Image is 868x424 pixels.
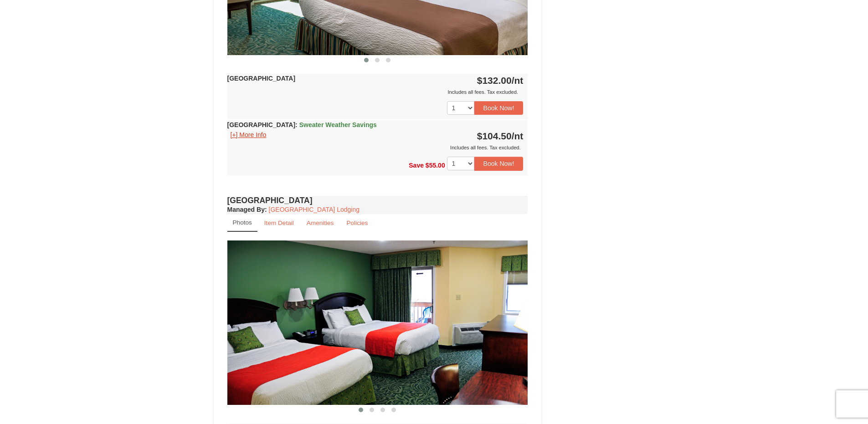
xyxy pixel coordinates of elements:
[227,240,528,405] img: 18876286-41-233aa5f3.jpg
[227,143,524,152] div: Includes all fees. Tax excluded.
[227,214,257,232] a: Photos
[264,220,294,226] small: Item Detail
[307,220,334,226] small: Amenities
[301,214,340,232] a: Amenities
[346,220,368,226] small: Policies
[340,214,374,232] a: Policies
[227,130,270,140] button: [+] More Info
[474,157,524,170] button: Book Now!
[258,214,300,232] a: Item Detail
[269,206,360,213] a: [GEOGRAPHIC_DATA] Lodging
[227,121,377,128] strong: [GEOGRAPHIC_DATA]
[295,121,298,128] span: :
[227,206,265,213] span: Managed By
[227,206,267,213] strong: :
[233,219,252,226] small: Photos
[227,75,296,82] strong: [GEOGRAPHIC_DATA]
[409,162,424,169] span: Save
[227,87,524,97] div: Includes all fees. Tax excluded.
[426,162,445,169] span: $55.00
[477,75,524,86] strong: $132.00
[474,101,524,115] button: Book Now!
[512,131,524,141] span: /nt
[512,75,524,86] span: /nt
[227,196,528,205] h4: [GEOGRAPHIC_DATA]
[477,131,512,141] span: $104.50
[299,121,377,128] span: Sweater Weather Savings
